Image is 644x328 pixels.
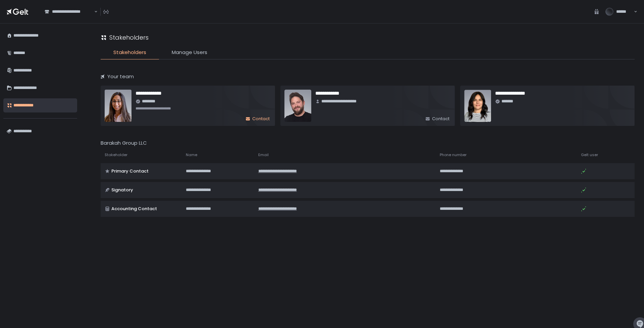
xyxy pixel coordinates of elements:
span: Primary Contact [111,168,149,174]
span: Manage Users [172,49,207,56]
span: Stakeholders [113,49,146,56]
span: Signatory [111,187,133,193]
span: Stakeholder [105,152,127,157]
h1: Stakeholders [109,33,149,42]
span: Name [186,152,197,157]
span: Your team [107,73,134,81]
span: Accounting Contact [111,206,157,212]
span: Barakah Group LLC [101,139,147,146]
input: Search for option [93,8,94,15]
span: Phone number [440,152,467,157]
span: Gelt user [581,152,598,157]
div: Search for option [40,4,98,19]
span: Email [258,152,269,157]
